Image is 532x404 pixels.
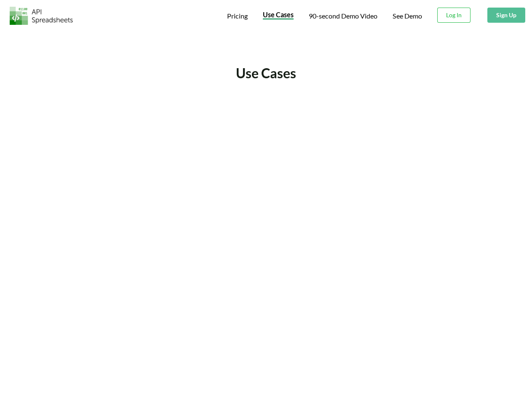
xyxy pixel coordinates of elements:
[309,13,377,19] span: 90-second Demo Video
[227,12,248,20] span: Pricing
[437,8,471,23] button: Log In
[10,7,73,25] img: Logo.png
[487,8,525,23] button: Sign Up
[157,63,375,83] div: Use Cases
[263,11,294,19] span: Use Cases
[393,12,422,21] a: See Demo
